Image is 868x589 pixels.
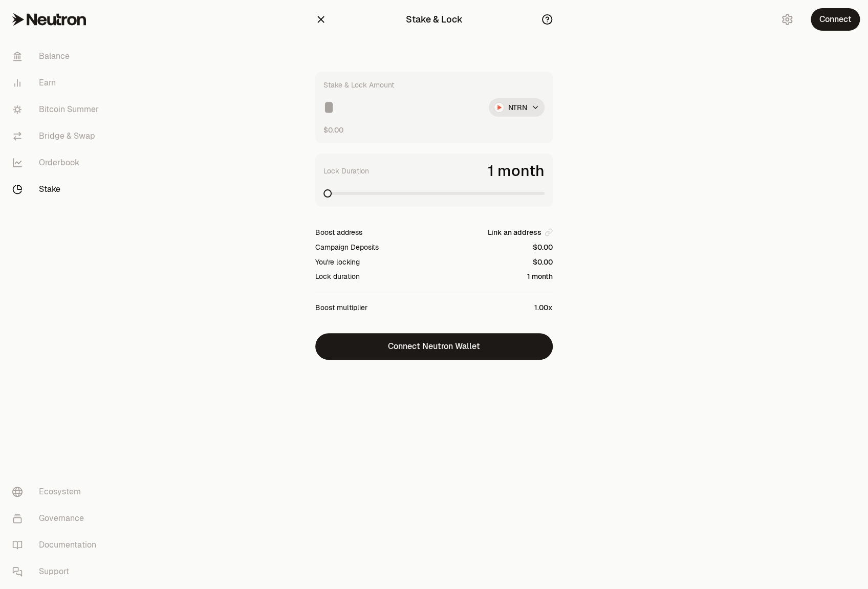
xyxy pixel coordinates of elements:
a: Earn [4,70,111,96]
div: You're locking [315,257,360,267]
button: Link an address [488,227,553,237]
div: Campaign Deposits [315,242,379,252]
div: 1 month [527,271,553,281]
div: Lock duration [315,271,360,281]
div: Boost address [315,227,362,237]
a: Documentation [4,532,111,558]
a: Balance [4,43,111,70]
a: Stake [4,176,111,203]
span: 1 month [488,162,545,180]
img: NTRN Logo [494,103,504,112]
a: Ecosystem [4,478,111,505]
div: Boost multiplier [315,302,367,313]
a: Bitcoin Summer [4,96,111,123]
div: Stake & Lock Amount [323,80,394,90]
a: Orderbook [4,149,111,176]
a: Bridge & Swap [4,123,111,149]
label: Lock Duration [323,166,369,176]
div: 1.00x [534,302,553,313]
button: Connect Neutron Wallet [315,333,553,360]
a: Governance [4,505,111,532]
button: $0.00 [323,125,343,135]
button: NTRN LogoNTRN [489,98,545,117]
button: Connect [811,8,860,31]
span: Link an address [488,227,541,237]
div: Stake & Lock [406,12,463,27]
a: Support [4,558,111,585]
